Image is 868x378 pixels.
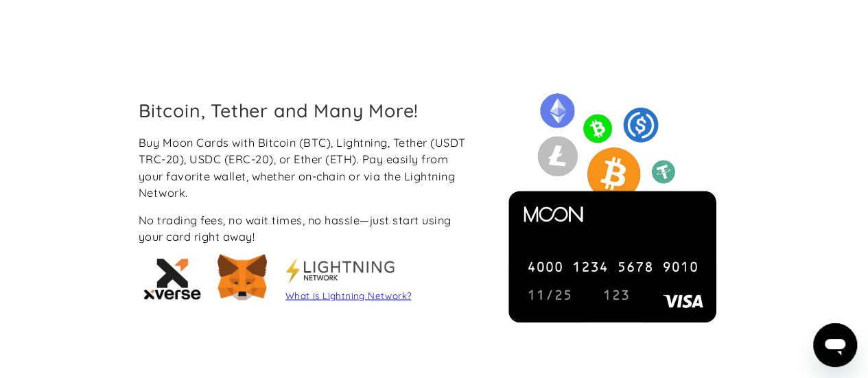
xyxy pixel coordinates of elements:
[211,247,273,309] img: Metamask
[285,257,395,284] img: Metamask
[495,90,731,326] img: Moon cards can be purchased with a variety of cryptocurrency including Bitcoin, Lightning, USDC, ...
[285,290,411,300] a: What is Lightning Network?
[139,134,474,201] div: Buy Moon Cards with Bitcoin (BTC), Lightning, Tether (USDT TRC-20), USDC (ERC-20), or Ether (ETH)...
[139,99,474,121] h2: Bitcoin, Tether and Many More!
[139,250,207,305] img: xVerse
[139,211,474,245] div: No trading fees, no wait times, no hassle—just start using your card right away!
[813,323,857,367] iframe: Button to launch messaging window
